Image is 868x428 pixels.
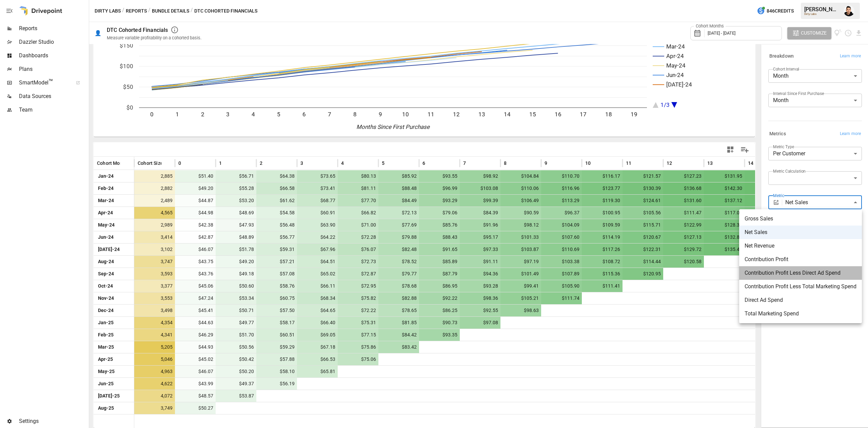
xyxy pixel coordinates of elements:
span: Net Sales [745,228,856,236]
span: Net Revenue [745,242,856,250]
span: Contribution Profit Less Direct Ad Spend [745,269,856,277]
span: Contribution Profit [745,255,856,264]
span: Gross Sales [745,215,856,223]
span: Total Marketing Spend [745,310,856,318]
span: Direct Ad Spend [745,296,856,304]
span: Contribution Profit Less Total Marketing Spend [745,283,856,291]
